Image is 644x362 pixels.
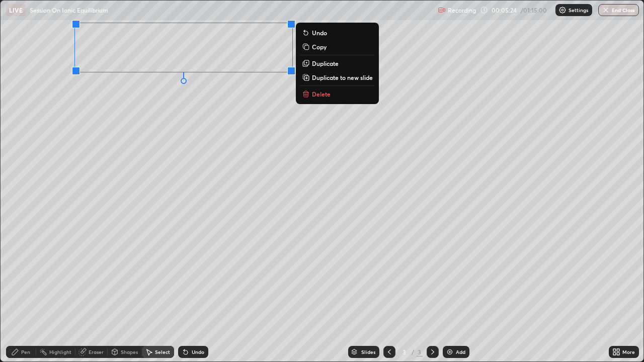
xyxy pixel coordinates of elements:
[622,349,635,354] div: More
[192,349,204,354] div: Undo
[9,6,23,14] p: LIVE
[121,349,138,354] div: Shapes
[602,6,610,14] img: end-class-cross
[300,41,375,53] button: Copy
[361,349,375,354] div: Slides
[312,43,327,51] p: Copy
[312,90,331,98] p: Delete
[300,27,375,39] button: Undo
[21,349,30,354] div: Pen
[438,6,446,14] img: recording.375f2c34.svg
[446,348,454,356] img: add-slide-button
[569,8,588,13] p: Settings
[598,4,639,16] button: End Class
[412,349,415,355] div: /
[417,347,423,356] div: 3
[399,349,410,355] div: 3
[312,59,339,67] p: Duplicate
[312,73,373,81] p: Duplicate to new slide
[456,349,465,354] div: Add
[558,6,567,14] img: class-settings-icons
[49,349,71,354] div: Highlight
[448,7,476,14] p: Recording
[300,71,375,83] button: Duplicate to new slide
[30,6,108,14] p: Session On Ionic Equilibrium
[300,88,375,100] button: Delete
[312,29,327,37] p: Undo
[300,57,375,69] button: Duplicate
[89,349,104,354] div: Eraser
[155,349,170,354] div: Select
